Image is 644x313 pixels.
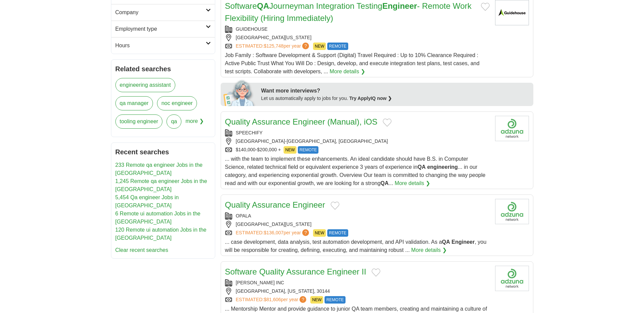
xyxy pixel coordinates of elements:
div: [GEOGRAPHIC_DATA], [US_STATE], 30144 [225,288,490,295]
a: Quality Assurance Engineer [225,200,325,209]
span: $136,007 [264,230,283,235]
div: SPEECHIFY [225,129,490,136]
a: Clear recent searches [115,247,169,253]
img: apply-iq-scientist.png [223,79,256,106]
strong: engineering [427,164,458,170]
span: NEW [284,146,296,154]
a: More details ❯ [411,246,447,254]
strong: QA [442,239,450,245]
span: NEW [313,43,326,50]
span: ... case development, data analysis, test automation development, and API validation. As a , you ... [225,239,487,253]
div: [GEOGRAPHIC_DATA][US_STATE] [225,221,490,228]
h2: Company [115,8,206,17]
span: more ❯ [185,114,204,133]
a: tooling engineer [115,114,163,129]
a: SoftwareQAJourneyman Integration TestingEngineer- Remote Work Flexibility (Hiring Immediately) [225,1,472,23]
a: Company [111,4,215,21]
a: GUIDEHOUSE [236,26,268,32]
img: Company logo [495,116,529,141]
img: Company logo [495,266,529,291]
span: ... with the team to implement these enhancements. An ideal candidate should have B.S. in Compute... [225,156,486,186]
a: More details ❯ [395,179,430,187]
img: Company logo [495,199,529,224]
span: REMOTE [298,146,318,154]
a: qa manager [115,96,153,110]
span: NEW [310,296,323,304]
a: ESTIMATED:$81,606per year? [236,296,308,304]
a: qa [166,114,181,129]
a: Quality Assurance Engineer (Manual), iOS [225,117,378,126]
strong: QA [418,164,426,170]
a: 233 Remote qa engineer Jobs in the [GEOGRAPHIC_DATA] [115,162,203,176]
a: Software Quality Assurance Engineer II [225,267,367,276]
a: noc engineer [157,96,197,110]
h2: Recent searches [115,147,211,157]
div: [PERSON_NAME] INC [225,279,490,286]
button: Add to favorite jobs [372,268,380,277]
div: [GEOGRAPHIC_DATA][US_STATE] [225,34,490,41]
strong: Engineer [451,239,474,245]
a: ESTIMATED:$125,748per year? [236,43,311,50]
strong: QA [257,1,269,10]
span: REMOTE [327,229,348,237]
span: NEW [313,229,326,237]
a: Employment type [111,21,215,37]
a: Try ApplyIQ now ❯ [349,96,392,101]
span: REMOTE [325,296,345,304]
strong: Engineer [382,1,417,10]
a: ESTIMATED:$136,007per year? [236,229,311,237]
h2: Hours [115,42,206,50]
h2: Employment type [115,25,206,33]
span: $125,748 [264,43,283,49]
button: Add to favorite jobs [383,119,392,127]
strong: QA [380,180,388,186]
a: 5,454 Qa engineer Jobs in [GEOGRAPHIC_DATA] [115,194,179,208]
span: ? [302,43,309,49]
span: ? [302,229,309,236]
button: Add to favorite jobs [481,3,490,11]
a: 6 Remote ui automation Jobs in the [GEOGRAPHIC_DATA] [115,211,201,225]
div: Let us automatically apply to jobs for you. [261,95,529,102]
a: More details ❯ [330,68,365,76]
span: ? [299,296,306,303]
div: OPALA [225,212,490,219]
div: $140,000-$200,000 + [225,146,490,154]
span: $81,606 [264,297,281,302]
div: Want more interviews? [261,87,529,95]
a: engineering assistant [115,78,175,92]
span: REMOTE [327,43,348,50]
button: Add to favorite jobs [331,202,339,210]
span: Job Family : Software Development & Support (Digital) Travel Required : Up to 10% Clearance Requi... [225,52,480,74]
h2: Related searches [115,64,211,74]
a: 120 Remote ui automation Jobs in the [GEOGRAPHIC_DATA] [115,227,207,241]
a: 1,245 Remote qa engineer Jobs in the [GEOGRAPHIC_DATA] [115,178,207,192]
div: [GEOGRAPHIC_DATA]-[GEOGRAPHIC_DATA], [GEOGRAPHIC_DATA] [225,138,490,145]
a: Hours [111,37,215,54]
